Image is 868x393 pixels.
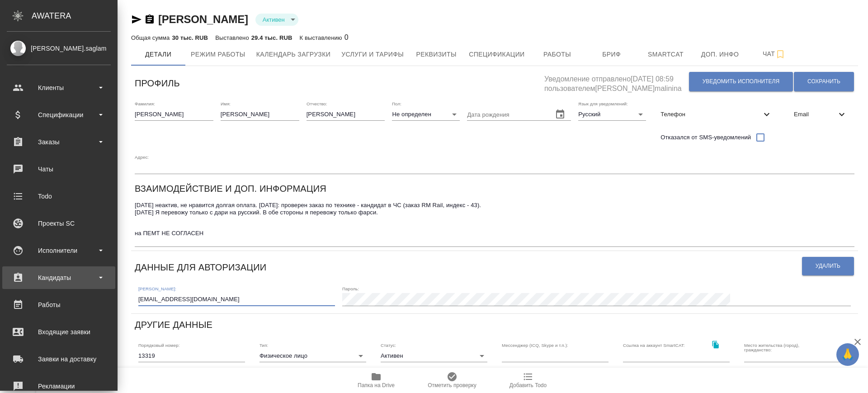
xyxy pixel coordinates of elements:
div: Телефон [653,104,779,124]
button: Скопировать ссылку для ЯМессенджера [131,14,142,25]
span: Добавить Todo [509,382,547,388]
button: Папка на Drive [338,368,414,393]
span: Доп. инфо [698,49,742,60]
h6: Другие данные [135,317,212,332]
span: Детали [137,49,180,60]
span: Реквизиты [415,49,458,60]
a: Входящие заявки [2,321,115,343]
div: Активен [255,14,298,26]
label: Статус: [381,343,396,347]
button: Активен [260,16,288,24]
label: [PERSON_NAME]: [138,287,176,291]
button: Удалить [802,257,854,275]
div: AWATERA [32,7,118,25]
div: Рекламации [7,379,111,393]
span: 🙏 [840,345,855,364]
button: Уведомить исполнителя [689,72,793,91]
p: Выставлено [215,34,251,41]
label: Язык для уведомлений: [578,101,628,106]
label: Ссылка на аккаунт SmartCAT: [623,343,685,347]
p: К выставлению [300,34,344,41]
span: Email [794,110,836,119]
label: Пол: [392,101,401,106]
h6: Взаимодействие и доп. информация [135,181,326,196]
div: 0 [300,32,349,43]
div: Email [787,104,854,124]
div: Клиенты [7,81,111,95]
span: Календарь загрузки [256,49,331,60]
label: Порядковый номер: [138,343,179,347]
div: Физическое лицо [259,350,366,362]
h6: Профиль [135,76,180,90]
span: Папка на Drive [358,382,395,388]
span: Сохранить [807,78,840,85]
span: Отметить проверку [428,382,476,388]
label: Мессенджер (ICQ, Skype и т.п.): [502,343,568,347]
button: Скопировать ссылку [706,336,725,354]
div: Русский [578,108,646,121]
span: Бриф [590,49,633,60]
div: Todo [7,189,111,203]
label: Тип: [259,343,268,347]
div: Исполнители [7,244,111,257]
p: 29.4 тыс. RUB [251,34,292,41]
span: Услуги и тарифы [341,49,404,60]
label: Адрес: [135,155,149,159]
p: 30 тыс. RUB [172,34,208,41]
div: Входящие заявки [7,325,111,339]
div: Активен [381,350,487,362]
span: Удалить [816,262,840,270]
div: Кандидаты [7,271,111,284]
div: Заявки на доставку [7,352,111,366]
a: Todo [2,185,115,208]
span: Уведомить исполнителя [703,78,779,85]
div: Спецификации [7,108,111,122]
label: Место жительства (город), гражданство: [744,343,824,352]
div: Работы [7,298,111,312]
a: [PERSON_NAME] [158,13,248,25]
span: Работы [536,49,579,60]
span: Smartcat [644,49,688,60]
span: Режим работы [191,49,245,60]
h5: Уведомление отправлено [DATE] 08:59 пользователем [PERSON_NAME]malinina [544,70,689,94]
h6: Данные для авторизации [135,260,266,275]
label: Пароль: [342,287,359,291]
div: Заказы [7,135,111,149]
label: Имя: [221,101,231,106]
button: Отметить проверку [414,368,490,393]
span: Телефон [660,110,761,119]
span: Спецификации [469,49,524,60]
span: Чат [753,48,796,60]
button: 🙏 [836,343,859,366]
label: Отчество: [307,101,327,106]
button: Добавить Todo [490,368,566,393]
textarea: [DATE] неактив, не нравится долгая оплата. [DATE]: проверен заказ по технике - кандидат в ЧС (зак... [135,202,854,244]
p: Общая сумма [131,34,172,41]
svg: Подписаться [775,49,786,60]
button: Скопировать ссылку [144,14,155,25]
div: Чаты [7,162,111,176]
a: Заявки на доставку [2,348,115,370]
button: Сохранить [794,72,854,91]
a: Проекты SC [2,212,115,235]
span: Отказался от SMS-уведомлений [660,133,751,142]
div: Не определен [392,108,460,121]
a: Чаты [2,158,115,180]
div: Проекты SC [7,217,111,230]
div: [PERSON_NAME].saglam [7,43,111,53]
a: Работы [2,294,115,316]
label: Фамилия: [135,101,155,106]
